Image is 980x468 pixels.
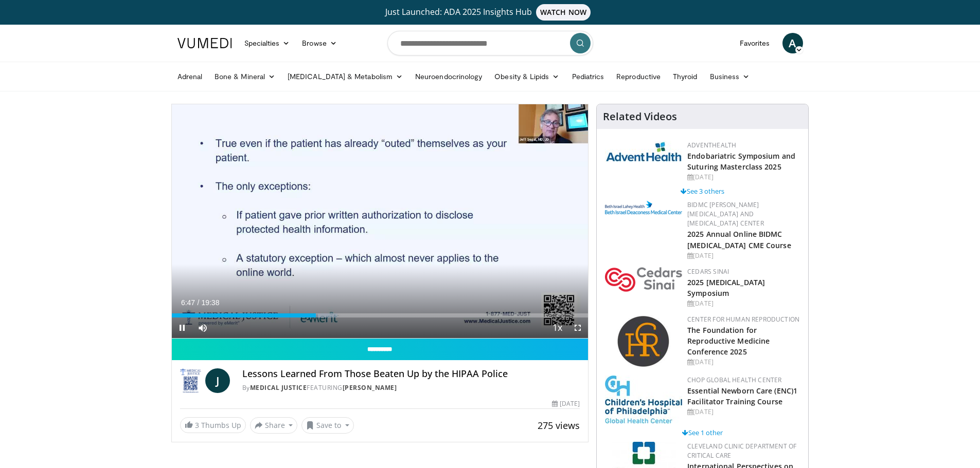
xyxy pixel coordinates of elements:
a: Endobariatric Symposium and Suturing Masterclass 2025 [687,151,795,172]
a: Adrenal [171,66,209,87]
a: AdventHealth [687,141,736,149]
video-js: Video Player [172,104,589,339]
input: Search topics, interventions [387,31,593,55]
span: / [198,298,200,307]
a: A [782,33,803,53]
div: [DATE] [687,407,800,417]
span: 3 [195,420,199,430]
a: Business [704,66,756,87]
img: 8fbf8b72-0f77-40e1-90f4-9648163fd298.jpg.150x105_q85_autocrop_double_scale_upscale_version-0.2.jpg [605,376,682,423]
div: By FEATURING [242,383,580,392]
img: 7e905080-f4a2-4088-8787-33ce2bef9ada.png.150x105_q85_autocrop_double_scale_upscale_version-0.2.png [605,267,682,292]
img: c96b19ec-a48b-46a9-9095-935f19585444.png.150x105_q85_autocrop_double_scale_upscale_version-0.2.png [605,201,682,214]
div: [DATE] [687,251,800,260]
a: [MEDICAL_DATA] & Metabolism [281,66,409,87]
a: Reproductive [610,66,667,87]
span: 19:38 [201,298,219,307]
button: Playback Rate [547,317,567,338]
a: 3 Thumbs Up [180,417,246,433]
a: 2025 [MEDICAL_DATA] Symposium [687,277,765,298]
a: 2025 Annual Online BIDMC [MEDICAL_DATA] CME Course [687,229,791,250]
span: 275 views [538,419,580,432]
a: Specialties [238,33,296,53]
a: Thyroid [667,66,704,87]
a: Center for Human Reproduction [687,315,799,324]
h4: Related Videos [603,110,677,123]
a: [PERSON_NAME] [343,383,397,392]
a: Bone & Mineral [208,66,281,87]
button: Mute [192,317,213,338]
a: The Foundation for Reproductive Medicine Conference 2025 [687,325,770,357]
a: Pediatrics [566,66,611,87]
div: [DATE] [687,173,800,182]
span: WATCH NOW [536,4,591,21]
h4: Lessons Learned From Those Beaten Up by the HIPAA Police [242,368,580,380]
a: Just Launched: ADA 2025 Insights HubWATCH NOW [179,4,801,21]
button: Share [250,417,298,434]
a: See 1 other [682,428,723,437]
a: Obesity & Lipids [488,66,565,87]
a: See 3 others [681,186,724,196]
div: Progress Bar [172,313,589,317]
img: c058e059-5986-4522-8e32-16b7599f4943.png.150x105_q85_autocrop_double_scale_upscale_version-0.2.png [617,315,671,369]
button: Fullscreen [567,317,588,338]
span: 6:47 [181,298,195,307]
a: Neuroendocrinology [409,66,488,87]
a: J [205,368,230,393]
img: Medical Justice [180,368,201,393]
div: [DATE] [687,358,800,367]
a: Cedars Sinai [687,267,729,276]
div: [DATE] [687,299,800,308]
a: BIDMC [PERSON_NAME][MEDICAL_DATA] and [MEDICAL_DATA] Center [687,200,764,228]
a: CHOP Global Health Center [687,376,781,384]
img: 5c3c682d-da39-4b33-93a5-b3fb6ba9580b.jpg.150x105_q85_autocrop_double_scale_upscale_version-0.2.jpg [605,141,682,162]
a: Browse [296,33,343,53]
div: [DATE] [552,399,580,408]
a: Favorites [734,33,776,53]
button: Pause [172,317,192,338]
a: Essential Newborn Care (ENC)1 Facilitator Training Course [687,386,797,406]
img: VuMedi Logo [177,38,232,48]
a: Cleveland Clinic Department of Critical Care [687,442,796,460]
button: Save to [301,417,354,434]
a: Medical Justice [250,383,307,392]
